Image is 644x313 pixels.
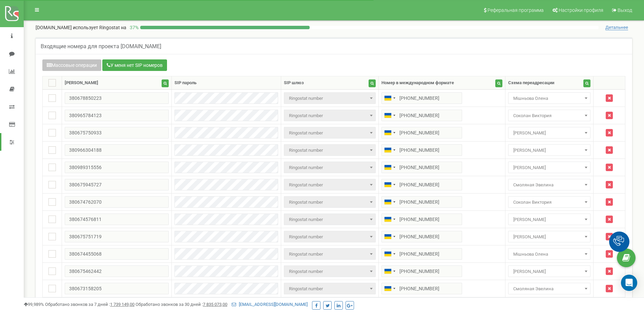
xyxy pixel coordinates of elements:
span: Смоляная Эвелина [511,284,588,294]
div: Telephone country code [382,93,397,104]
div: Telephone country code [382,248,397,259]
span: Мішньова Олена [508,92,591,104]
button: Массовые операции [42,59,101,71]
u: 7 835 073,00 [203,302,227,307]
span: Мішньова Олена [511,250,588,259]
div: Схема переадресации [508,80,554,86]
span: Ringostat number [286,198,373,207]
span: Выход [618,7,632,13]
span: Смоляная Эвелина [508,179,591,190]
span: Ringostat number [286,180,373,190]
span: Юнак Анна [508,214,591,225]
span: Смоляная Эвелина [508,283,591,294]
input: 050 123 4567 [381,162,462,173]
p: [DOMAIN_NAME] [36,24,126,31]
div: Telephone country code [382,145,397,155]
u: 1 739 149,00 [110,302,134,307]
span: Соколан Виктория [508,110,591,121]
div: Номер в международном формате [381,80,454,86]
span: Грищенко Вита [508,265,591,277]
span: Смоляная Эвелина [511,180,588,190]
span: Ringostat number [284,110,376,121]
div: Telephone country code [382,283,397,294]
input: 050 123 4567 [381,248,462,260]
input: 050 123 4567 [381,231,462,242]
span: Алена Бавыко [508,231,591,242]
span: 99,989% [24,302,44,307]
span: Оверченко Тетяна [511,146,588,155]
input: 050 123 4567 [381,283,462,294]
span: Мішньова Олена [508,248,591,260]
span: Ringostat number [286,163,373,172]
span: Соколан Виктория [511,198,588,207]
span: Шевчук Виктория [511,128,588,138]
div: Telephone country code [382,197,397,207]
span: Оверченко Тетяна [508,144,591,156]
a: [EMAIL_ADDRESS][DOMAIN_NAME] [232,302,308,307]
div: SIP шлюз [284,80,304,86]
div: Telephone country code [382,214,397,225]
span: Ringostat number [286,250,373,259]
input: 050 123 4567 [381,110,462,121]
span: Ringostat number [284,265,376,277]
span: Ringostat number [284,231,376,242]
span: Ringostat number [284,127,376,139]
span: Соколан Виктория [511,111,588,121]
span: Ringostat number [286,215,373,224]
input: 050 123 4567 [381,127,462,139]
span: Мішньова Олена [511,94,588,103]
span: Ringostat number [284,214,376,225]
span: Детальнее [605,25,628,30]
span: Обработано звонков за 30 дней : [136,302,227,307]
input: 050 123 4567 [381,214,462,225]
span: Ringostat number [284,248,376,260]
span: Дегнера Мирослава [508,162,591,173]
span: Ringostat number [286,267,373,276]
input: 050 123 4567 [381,179,462,190]
span: Ringostat number [286,94,373,103]
span: Ringostat number [286,128,373,138]
div: Telephone country code [382,266,397,277]
span: Реферальная программа [487,7,544,13]
span: Алена Бавыко [511,232,588,242]
input: 050 123 4567 [381,265,462,277]
span: Ringostat number [284,196,376,208]
span: Настройки профиля [559,7,603,13]
span: использует Ringostat на [73,25,126,30]
div: Telephone country code [382,127,397,138]
div: Telephone country code [382,179,397,190]
span: Дегнера Мирослава [511,163,588,172]
span: Соколан Виктория [508,196,591,208]
span: Ringostat number [284,283,376,294]
span: Ringostat number [286,146,373,155]
button: У меня нет SIP номеров [102,59,167,71]
span: Шевчук Виктория [508,127,591,139]
img: ringostat logo [5,6,19,21]
span: Ringostat number [284,92,376,104]
span: Юнак Анна [511,215,588,224]
span: Ringostat number [284,144,376,156]
div: Telephone country code [382,231,397,242]
div: Telephone country code [382,162,397,173]
div: Open Intercom Messenger [621,275,637,291]
h5: Входящие номера для проекта [DOMAIN_NAME] [41,43,161,50]
input: 050 123 4567 [381,92,462,104]
input: 050 123 4567 [381,144,462,156]
span: Ringostat number [286,111,373,121]
input: 050 123 4567 [381,196,462,208]
span: Грищенко Вита [511,267,588,276]
th: SIP пароль [171,76,281,90]
span: Ringostat number [284,179,376,190]
span: Обработано звонков за 7 дней : [45,302,134,307]
div: Telephone country code [382,110,397,121]
div: [PERSON_NAME] [65,80,98,86]
span: Ringostat number [286,232,373,242]
span: Ringostat number [284,162,376,173]
p: 37 % [126,24,140,31]
span: Ringostat number [286,284,373,294]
